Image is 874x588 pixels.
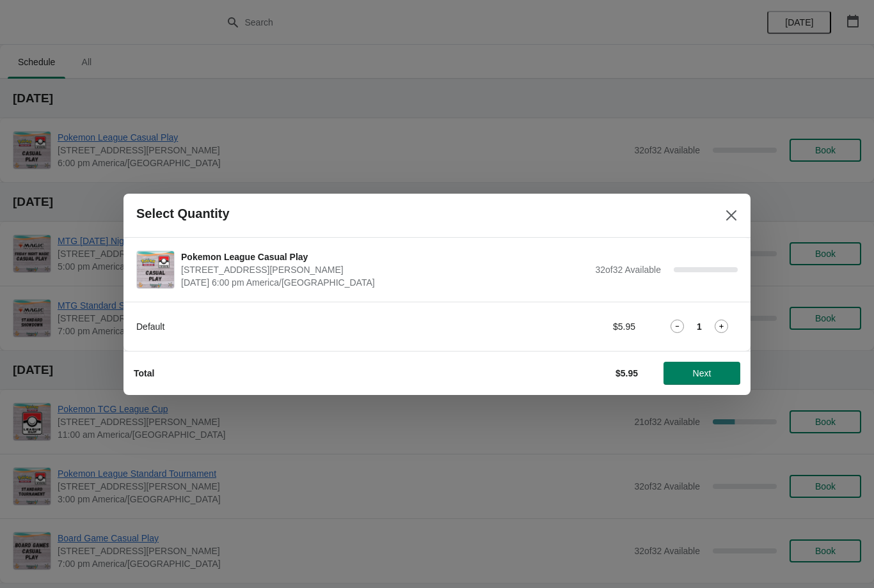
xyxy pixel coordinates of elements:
span: [STREET_ADDRESS][PERSON_NAME] [181,263,589,276]
strong: Total [134,368,154,378]
button: Close [720,204,743,227]
img: Pokemon League Casual Play | 2040 Louetta Rd Ste I Spring, TX 77388 | October 2 | 6:00 pm America... [137,251,174,288]
span: Next [693,368,711,378]
strong: $5.95 [616,368,638,378]
span: Pokemon League Casual Play [181,251,589,263]
div: $5.95 [517,320,635,333]
h2: Select Quantity [136,206,230,221]
button: Next [663,362,740,385]
span: [DATE] 6:00 pm America/[GEOGRAPHIC_DATA] [181,276,589,289]
strong: 1 [697,320,702,333]
div: Default [136,320,491,333]
span: 32 of 32 Available [595,265,661,275]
